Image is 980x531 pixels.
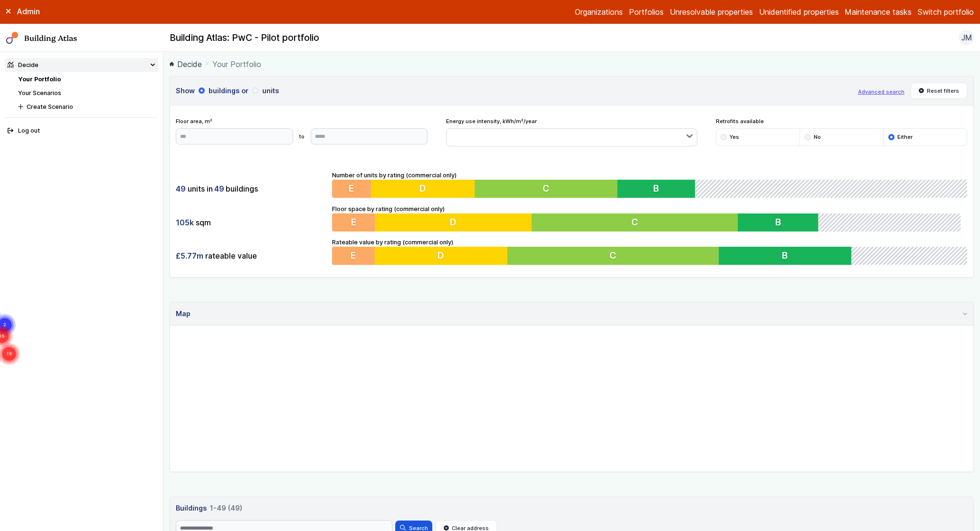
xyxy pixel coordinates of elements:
[176,183,186,194] span: 49
[845,6,912,18] a: Maintenance tasks
[8,60,38,69] div: Decide
[446,117,698,146] div: Energy use intensity, kWh/m²/year
[352,216,357,228] span: E
[653,183,659,194] span: B
[376,213,533,232] button: D
[18,89,61,97] a: Your Scenarios
[618,180,695,198] button: B
[170,302,974,326] summary: Map
[670,6,753,18] a: Unresolvable properties
[610,250,617,261] span: C
[170,32,319,44] h2: Building Atlas: PwC - Pilot portfolio
[575,6,623,18] a: Organizations
[629,6,664,18] a: Portfolios
[858,88,904,96] button: Advanced search
[634,216,641,228] span: C
[18,76,61,83] a: Your Portfolio
[475,180,617,198] button: C
[918,6,974,18] button: Switch portfolio
[780,216,786,228] span: B
[332,247,375,265] button: E
[332,171,967,198] div: Number of units by rating (commercial only)
[176,213,326,232] div: sqm
[176,247,326,265] div: rateable value
[176,128,428,145] form: to
[742,213,823,232] button: B
[5,58,159,72] summary: Decide
[542,183,549,194] span: C
[419,183,426,194] span: D
[451,216,458,228] span: D
[176,217,194,228] span: 105k
[332,180,371,198] button: E
[375,247,507,265] button: D
[5,124,159,138] button: Log out
[6,32,19,44] img: main-0bbd2752.svg
[438,250,445,261] span: D
[176,503,967,513] h3: Buildings
[170,58,202,70] a: Decide
[782,250,788,261] span: B
[716,117,968,125] span: Retrofits available
[332,213,376,232] button: E
[332,204,967,232] div: Floor space by rating (commercial only)
[176,180,326,198] div: units in buildings
[176,86,852,96] h3: Show
[332,238,967,265] div: Rateable value by rating (commercial only)
[911,83,968,99] button: Reset filters
[371,180,475,198] button: D
[507,247,719,265] button: C
[214,183,224,194] span: 49
[959,30,974,45] button: JM
[176,251,203,261] span: £5.77m
[533,213,742,232] button: C
[212,58,261,70] span: Your Portfolio
[719,247,852,265] button: B
[961,32,972,43] span: JM
[210,503,242,513] span: 1-49 (49)
[351,250,356,261] span: E
[759,6,839,18] a: Unidentified properties
[349,183,354,194] span: E
[176,117,428,144] div: Floor area, m²
[15,100,158,114] button: Create Scenario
